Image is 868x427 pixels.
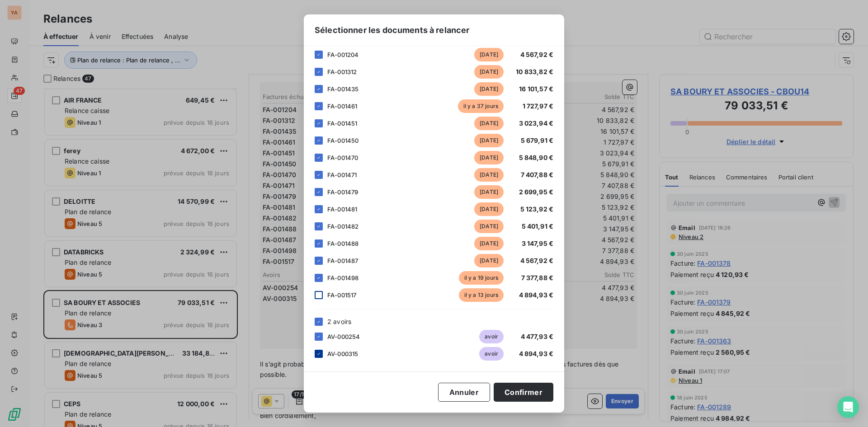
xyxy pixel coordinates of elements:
[327,154,358,161] span: FA-001470
[516,68,553,75] span: 10 833,82 €
[327,317,351,326] span: 2 avoirs
[459,288,504,302] span: il y a 13 jours
[327,103,357,110] span: FA-001461
[474,254,504,267] span: [DATE]
[459,271,504,285] span: il y a 19 jours
[474,65,504,79] span: [DATE]
[519,119,554,127] span: 3 023,94 €
[327,333,360,340] span: AV-000254
[327,257,358,264] span: FA-001487
[327,120,357,127] span: FA-001451
[327,240,359,247] span: FA-001488
[327,291,356,299] span: FA-001517
[474,237,504,250] span: [DATE]
[474,48,504,61] span: [DATE]
[327,171,357,178] span: FA-001471
[519,291,554,299] span: 4 894,93 €
[327,68,357,75] span: FA-001312
[327,206,357,213] span: FA-001481
[327,51,359,58] span: FA-001204
[474,151,504,164] span: [DATE]
[519,154,554,161] span: 5 848,90 €
[519,85,553,93] span: 16 101,57 €
[327,85,359,93] span: FA-001435
[519,350,554,357] span: 4 894,93 €
[474,117,504,130] span: [DATE]
[474,220,504,233] span: [DATE]
[474,202,504,216] span: [DATE]
[315,24,470,36] span: Sélectionner les documents à relancer
[327,188,358,196] span: FA-001479
[521,171,554,178] span: 7 407,88 €
[474,168,504,182] span: [DATE]
[521,333,554,340] span: 4 477,93 €
[520,257,554,264] span: 4 567,92 €
[327,137,359,144] span: FA-001450
[327,223,359,230] span: FA-001482
[523,102,554,110] span: 1 727,97 €
[521,136,554,144] span: 5 679,91 €
[521,274,554,282] span: 7 377,88 €
[458,99,504,113] span: il y a 37 jours
[438,383,490,402] button: Annuler
[520,205,554,213] span: 5 123,92 €
[327,350,358,357] span: AV-000315
[474,82,504,96] span: [DATE]
[494,383,553,402] button: Confirmer
[520,51,554,58] span: 4 567,92 €
[479,347,504,361] span: avoir
[522,222,554,230] span: 5 401,91 €
[474,134,504,147] span: [DATE]
[837,396,859,418] div: Open Intercom Messenger
[522,239,554,247] span: 3 147,95 €
[474,185,504,199] span: [DATE]
[479,330,504,343] span: avoir
[327,274,359,282] span: FA-001498
[519,188,554,196] span: 2 699,95 €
